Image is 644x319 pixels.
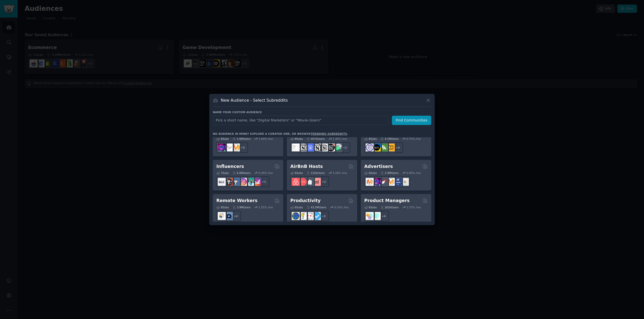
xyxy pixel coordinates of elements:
[364,171,377,175] div: 6 Sub s
[218,178,226,186] img: BeautyGuruChatter
[407,206,421,209] div: 2.37 % /mo
[380,137,399,141] div: 4.1M Users
[237,142,248,153] div: + 5
[392,116,431,125] button: Find Communities
[340,142,350,153] div: + 1
[366,178,374,186] img: marketing
[246,178,254,186] img: influencermarketing
[259,176,269,187] div: + 1
[239,178,247,186] img: InstagramMarketing
[225,144,233,151] img: KeepWriting
[334,144,342,151] img: NotionPromote
[216,137,229,141] div: 8 Sub s
[380,206,399,209] div: 262k Users
[387,178,395,186] img: advertising
[373,178,381,186] img: SEO
[407,137,421,141] div: 0.75 % /mo
[387,144,395,151] img: LearnEnglishOnReddit
[225,212,233,220] img: work
[230,211,241,221] div: + 4
[213,116,388,125] input: Pick a short name, like "Digital Marketers" or "Movie-Goers"
[306,206,326,209] div: 43.5M Users
[306,144,314,151] img: FreeNotionTemplates
[232,144,240,151] img: content_marketing
[407,171,421,175] div: 0.90 % /mo
[259,137,273,141] div: 1.60 % /mo
[306,137,325,141] div: 457k Users
[320,144,328,151] img: AskNotion
[313,178,321,186] img: AirBnBInvesting
[364,137,377,141] div: 8 Sub s
[253,178,261,186] img: InstagramGrowthTips
[299,144,307,151] img: notioncreations
[216,171,229,175] div: 7 Sub s
[380,171,399,175] div: 2.9M Users
[232,137,251,141] div: 1.6M Users
[259,206,273,209] div: 1.55 % /mo
[216,163,244,170] h2: Influencers
[333,171,347,175] div: 3.26 % /mo
[310,132,347,135] a: trending subreddits
[292,144,300,151] img: Notiontemplates
[290,206,303,209] div: 6 Sub s
[221,98,288,103] h3: New Audience - Select Subreddits
[373,144,381,151] img: EnglishLearning
[364,198,410,204] h2: Product Managers
[313,144,321,151] img: NotionGeeks
[290,163,323,170] h2: AirBnB Hosts
[232,178,240,186] img: Instagram
[366,212,374,220] img: ProductManagement
[318,211,329,221] div: + 2
[290,171,303,175] div: 6 Sub s
[299,212,307,220] img: lifehacks
[218,144,226,151] img: SEO
[373,212,381,220] img: ProductMgmt
[401,178,409,186] img: googleads
[259,171,273,175] div: 0.49 % /mo
[380,178,388,186] img: PPC
[292,212,300,220] img: LifeProTips
[225,178,233,186] img: socialmedia
[313,212,321,220] img: getdisciplined
[290,137,303,141] div: 8 Sub s
[213,110,431,114] h3: Name your custom audience
[334,206,349,209] div: 0.10 % /mo
[216,206,229,209] div: 6 Sub s
[292,178,300,186] img: airbnb_hosts
[218,212,226,220] img: RemoteJobs
[232,206,251,209] div: 3.9M Users
[306,171,325,175] div: 132k Users
[364,163,393,170] h2: Advertisers
[290,198,320,204] h2: Productivity
[378,211,389,221] div: + 4
[306,178,314,186] img: rentalproperties
[380,144,388,151] img: language_exchange
[306,212,314,220] img: productivity
[392,142,403,153] div: + 4
[327,144,335,151] img: BestNotionTemplates
[213,132,348,136] div: No audience in mind? Explore a curated one, or browse .
[299,178,307,186] img: AirBnBHosts
[364,206,377,209] div: 6 Sub s
[394,178,402,186] img: FacebookAds
[216,198,257,204] h2: Remote Workers
[232,171,251,175] div: 6.6M Users
[366,144,374,151] img: languagelearning
[318,176,329,187] div: + 2
[333,137,347,141] div: 1.40 % /mo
